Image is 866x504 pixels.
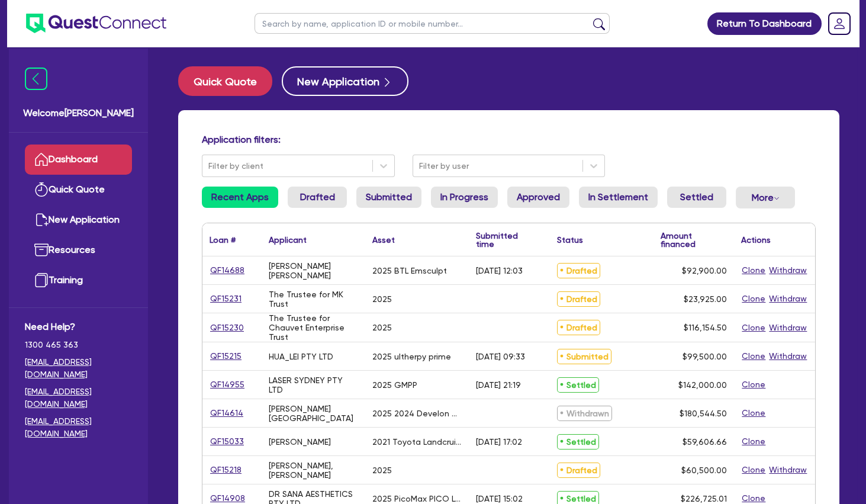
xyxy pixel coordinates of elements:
[682,266,727,275] span: $92,900.00
[684,323,727,332] span: $116,154.50
[372,266,447,275] div: 2025 BTL Emsculpt
[202,187,278,208] a: Recent Apps
[557,463,600,478] span: Drafted
[768,321,807,335] button: Withdraw
[372,409,462,418] div: 2025 2024 Develon DX130LCR
[372,294,392,304] div: 2025
[557,236,583,244] div: Status
[741,378,766,391] button: Clone
[210,236,236,244] div: Loan #
[476,437,522,447] div: [DATE] 17:02
[25,68,47,90] img: icon-menu-close
[768,292,807,306] button: Withdraw
[210,435,244,448] a: QF15033
[741,292,766,306] button: Clone
[741,321,766,335] button: Clone
[269,437,331,447] div: [PERSON_NAME]
[269,261,358,280] div: [PERSON_NAME] [PERSON_NAME]
[269,352,333,361] div: HUA_LEI PTY LTD
[25,386,132,410] a: [EMAIL_ADDRESS][DOMAIN_NAME]
[768,463,807,477] button: Withdraw
[736,187,795,208] button: Dropdown toggle
[372,236,395,244] div: Asset
[681,494,727,503] span: $226,725.01
[34,182,49,197] img: quick-quote
[431,187,498,208] a: In Progress
[25,415,132,440] a: [EMAIL_ADDRESS][DOMAIN_NAME]
[678,380,727,390] span: $142,000.00
[372,494,462,503] div: 2025 PicoMax PICO Laser
[476,380,521,390] div: [DATE] 21:19
[557,320,600,335] span: Drafted
[557,263,600,278] span: Drafted
[579,187,658,208] a: In Settlement
[741,264,766,277] button: Clone
[768,349,807,363] button: Withdraw
[476,494,523,503] div: [DATE] 15:02
[210,321,244,335] a: QF15230
[25,356,132,381] a: [EMAIL_ADDRESS][DOMAIN_NAME]
[210,264,245,277] a: QF14688
[178,66,272,96] button: Quick Quote
[269,236,307,244] div: Applicant
[25,145,132,175] a: Dashboard
[372,352,451,361] div: 2025 ultherpy prime
[683,352,727,361] span: $99,500.00
[210,406,244,420] a: QF14614
[269,375,358,394] div: LASER SYDNEY PTY LTD
[557,406,612,421] span: Withdrawn
[25,339,132,351] span: 1300 465 363
[255,13,610,34] input: Search by name, application ID or mobile number...
[683,437,727,447] span: $59,606.66
[372,323,392,332] div: 2025
[210,463,242,477] a: QF15218
[557,291,600,307] span: Drafted
[741,463,766,477] button: Clone
[741,236,771,244] div: Actions
[667,187,726,208] a: Settled
[288,187,347,208] a: Drafted
[661,232,727,248] div: Amount financed
[707,12,822,35] a: Return To Dashboard
[557,434,599,450] span: Settled
[25,205,132,235] a: New Application
[210,292,242,306] a: QF15231
[680,409,727,418] span: $180,544.50
[210,378,245,391] a: QF14955
[23,106,134,120] span: Welcome [PERSON_NAME]
[269,404,358,423] div: [PERSON_NAME][GEOGRAPHIC_DATA]
[178,66,282,96] a: Quick Quote
[269,461,358,480] div: [PERSON_NAME], [PERSON_NAME]
[681,466,727,475] span: $60,500.00
[476,352,525,361] div: [DATE] 09:33
[25,175,132,205] a: Quick Quote
[557,349,611,364] span: Submitted
[768,264,807,277] button: Withdraw
[356,187,421,208] a: Submitted
[34,273,49,287] img: training
[372,380,417,390] div: 2025 GMPP
[476,266,523,275] div: [DATE] 12:03
[210,349,242,363] a: QF15215
[34,243,49,257] img: resources
[741,349,766,363] button: Clone
[269,313,358,342] div: The Trustee for Chauvet Enterprise Trust
[476,232,532,248] div: Submitted time
[824,8,855,39] a: Dropdown toggle
[26,14,166,33] img: quest-connect-logo-blue
[25,265,132,296] a: Training
[202,134,816,145] h4: Application filters:
[372,466,392,475] div: 2025
[684,294,727,304] span: $23,925.00
[282,66,408,96] button: New Application
[741,435,766,448] button: Clone
[741,406,766,420] button: Clone
[34,213,49,227] img: new-application
[25,235,132,265] a: Resources
[25,320,132,334] span: Need Help?
[507,187,569,208] a: Approved
[557,377,599,393] span: Settled
[372,437,462,447] div: 2021 Toyota Landcruiser 7 seris duel cab GXL
[269,290,358,309] div: The Trustee for MK Trust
